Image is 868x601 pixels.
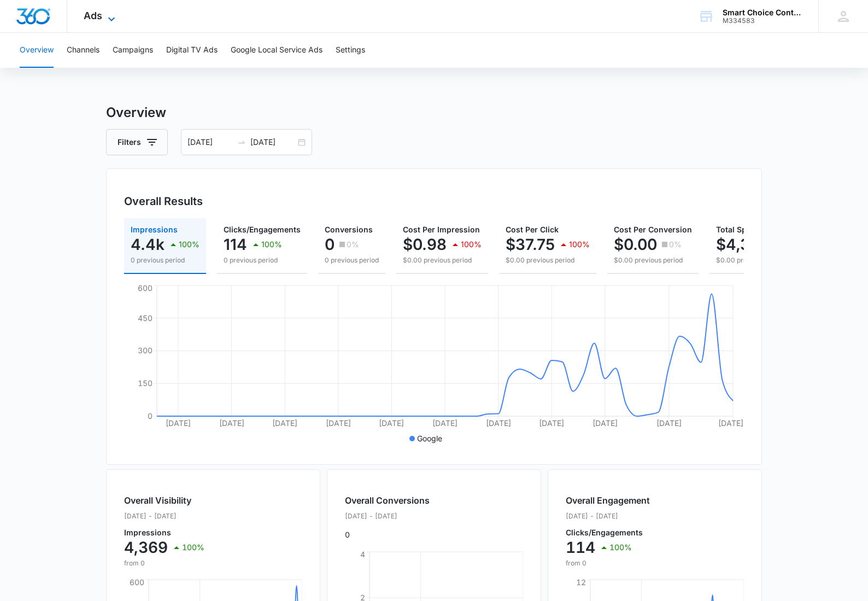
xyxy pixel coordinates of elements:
input: End date [250,136,296,148]
p: 100% [261,241,282,248]
p: $0.98 [403,236,447,253]
p: Google [417,433,442,444]
h2: Overall Conversions [345,494,430,507]
div: 0 [345,494,430,540]
p: 100% [569,241,590,248]
h3: Overall Results [124,193,203,209]
p: $4,303.30 [716,236,793,253]
tspan: [DATE] [486,418,511,428]
p: 0 previous period [325,255,379,265]
p: $0.00 previous period [614,255,692,265]
tspan: 0 [148,411,153,421]
p: 4,369 [124,539,168,556]
p: 4.4k [131,236,165,253]
span: Impressions [131,225,178,234]
tspan: [DATE] [219,418,244,428]
tspan: 300 [138,346,153,355]
span: Total Spend [716,225,761,234]
tspan: [DATE] [593,418,618,428]
div: account name [723,8,802,17]
p: 114 [224,236,247,253]
tspan: 450 [138,313,153,323]
span: to [237,138,246,147]
div: account id [723,17,802,25]
p: 100% [182,544,204,551]
button: Google Local Service Ads [231,33,322,68]
p: 0% [669,241,682,248]
tspan: [DATE] [166,418,191,428]
span: swap-right [237,138,246,147]
p: 0 previous period [131,255,200,265]
tspan: 600 [130,577,144,587]
h3: Overview [106,103,762,122]
button: Filters [106,129,168,155]
span: Ads [84,10,102,21]
p: Clicks/Engagements [566,529,650,536]
tspan: [DATE] [539,418,564,428]
tspan: [DATE] [272,418,297,428]
p: $0.00 previous period [506,255,590,265]
p: $0.00 previous period [716,255,828,265]
span: Clicks/Engagements [224,225,301,234]
p: [DATE] - [DATE] [566,511,650,521]
tspan: [DATE] [432,418,458,428]
h2: Overall Visibility [124,494,204,507]
button: Campaigns [113,33,153,68]
button: Digital TV Ads [166,33,218,68]
tspan: [DATE] [656,418,682,428]
p: [DATE] - [DATE] [124,511,204,521]
p: $37.75 [506,236,555,253]
tspan: [DATE] [326,418,351,428]
p: [DATE] - [DATE] [345,511,430,521]
p: 0 [325,236,335,253]
p: from 0 [124,558,204,568]
button: Channels [67,33,99,68]
h2: Overall Engagement [566,494,650,507]
tspan: [DATE] [379,418,404,428]
p: $0.00 [614,236,657,253]
span: Cost Per Impression [403,225,480,234]
p: $0.00 previous period [403,255,482,265]
tspan: [DATE] [718,418,743,428]
p: 100% [179,241,200,248]
tspan: 600 [138,283,153,293]
button: Overview [20,33,54,68]
span: Conversions [325,225,373,234]
tspan: 150 [138,378,153,388]
input: Start date [187,136,233,148]
p: 100% [609,544,632,551]
p: 0 previous period [224,255,301,265]
tspan: 12 [576,577,586,587]
tspan: 4 [360,550,365,559]
span: Cost Per Conversion [614,225,692,234]
p: 0% [347,241,359,248]
span: Cost Per Click [506,225,559,234]
p: Impressions [124,529,204,536]
button: Settings [336,33,365,68]
p: 100% [461,241,482,248]
p: 114 [566,539,595,556]
p: from 0 [566,558,650,568]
